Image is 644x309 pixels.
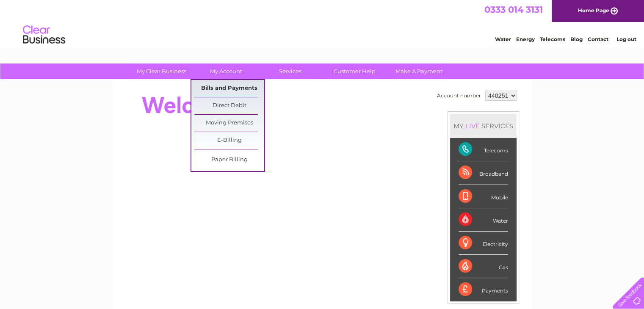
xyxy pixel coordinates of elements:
a: Moving Premises [194,115,264,132]
a: My Account [191,63,261,79]
td: Account number [435,88,483,103]
a: E-Billing [194,132,264,149]
a: Services [255,63,325,79]
a: My Clear Business [127,63,196,79]
div: Mobile [459,185,508,208]
div: Clear Business is a trading name of Verastar Limited (registered in [GEOGRAPHIC_DATA] No. 3667643... [122,5,522,41]
div: LIVE [464,122,481,130]
a: 0333 014 3131 [484,4,543,15]
a: Paper Billing [194,152,264,168]
a: Make A Payment [384,63,454,79]
img: logo.png [22,22,66,48]
div: Electricity [459,232,508,255]
div: Payments [459,278,508,301]
a: Contact [588,36,608,42]
a: Bills and Payments [194,80,264,97]
a: Direct Debit [194,97,264,114]
a: Blog [570,36,583,42]
div: Water [459,208,508,232]
a: Log out [616,36,636,42]
a: Telecoms [540,36,565,42]
div: Broadband [459,161,508,185]
div: MY SERVICES [450,114,517,138]
a: Energy [516,36,535,42]
div: Gas [459,255,508,278]
a: Water [495,36,511,42]
div: Telecoms [459,138,508,161]
a: Customer Help [320,63,390,79]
